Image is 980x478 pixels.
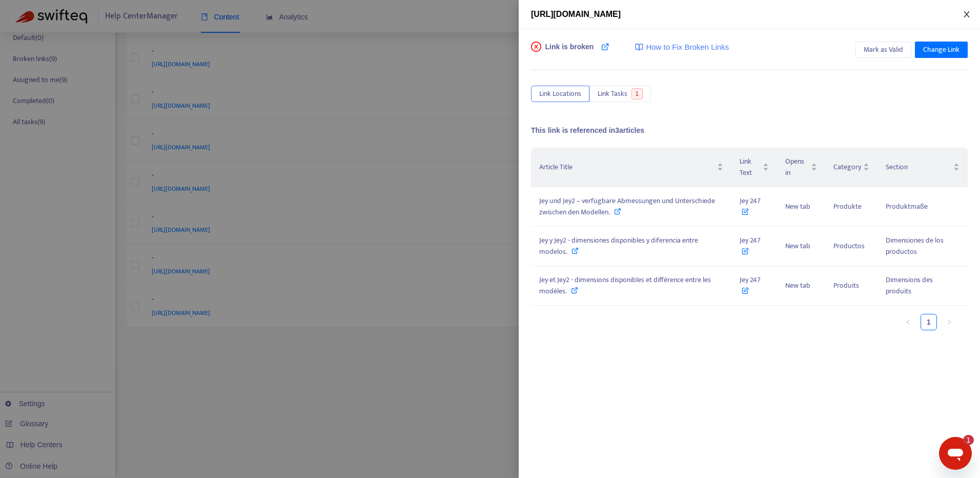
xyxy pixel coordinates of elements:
[740,234,761,257] span: Jey 247
[531,10,621,18] span: [URL][DOMAIN_NAME]
[631,88,643,99] span: 1
[539,162,715,173] span: Article Title
[886,162,951,173] span: Section
[864,44,903,55] span: Mark as Valid
[545,42,594,62] span: Link is broken
[900,314,916,330] li: Previous Page
[833,201,862,212] span: Produkte
[785,201,810,212] span: New tab
[785,156,808,178] span: Opens in
[589,86,651,102] button: Link Tasks1
[855,42,911,58] button: Mark as Valid
[531,42,541,52] span: close-circle
[635,43,643,51] img: image-link
[531,148,731,187] th: Article Title
[877,148,968,187] th: Section
[941,314,957,330] button: right
[740,156,761,178] span: Link Text
[900,314,916,330] button: left
[531,86,589,102] button: Link Locations
[833,162,861,173] span: Category
[941,314,957,330] li: Next Page
[539,88,581,99] span: Link Locations
[777,148,825,187] th: Opens in
[905,319,911,325] span: left
[946,319,952,325] span: right
[740,274,761,297] span: Jey 247
[959,10,974,19] button: Close
[539,234,698,257] span: Jey y Jey2 - dimensiones disponibles y diferencia entre modelos.
[939,437,972,470] iframe: Przycisk uruchamiania okna komunikatora, nieprzeczytane wiadomości: 1
[539,274,711,297] span: Jey et Jey2 - dimensions disponibles et différence entre les modèles.
[915,42,968,58] button: Change Link
[531,126,644,134] span: This link is referenced in 3 articles
[740,195,761,218] span: Jey 247
[539,195,715,218] span: Jey und Jey2 – verfügbare Abmessungen und Unterschiede zwischen den Modellen.
[886,201,928,212] span: Produktmaße
[833,240,865,252] span: Productos
[923,44,959,55] span: Change Link
[825,148,877,187] th: Category
[886,234,944,257] span: Dimensiones de los productos
[785,240,810,252] span: New tab
[953,435,974,445] iframe: Liczba nieprzeczytanych wiadomości
[833,280,859,291] span: Produits
[785,280,810,291] span: New tab
[635,42,729,53] a: How to Fix Broken Links
[598,88,627,99] span: Link Tasks
[886,274,933,297] span: Dimensions des produits
[963,10,971,18] span: close
[921,314,937,330] li: 1
[921,314,936,330] a: 1
[731,148,777,187] th: Link Text
[646,42,729,53] span: How to Fix Broken Links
